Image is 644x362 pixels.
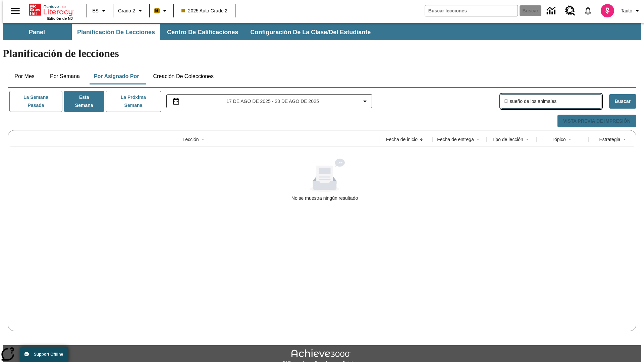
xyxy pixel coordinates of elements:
[492,136,523,143] div: Tipo de lección
[155,6,159,15] span: B
[3,23,641,40] div: Subbarra de navegación
[29,3,73,16] a: Portada
[579,2,597,19] a: Notificaciones
[148,68,219,84] button: Creación de colecciones
[418,135,426,143] button: Sort
[20,347,68,362] button: Support Offline
[115,5,147,17] button: Grado: Grado 2, Elige un grado
[599,136,620,143] div: Estrategia
[89,68,145,84] button: Por asignado por
[425,5,518,16] input: Buscar campo
[566,135,574,143] button: Sort
[34,352,63,357] span: Support Offline
[181,7,228,14] span: 2025 Auto Grade 2
[182,136,199,143] div: Lección
[245,24,376,40] button: Configuración de la clase/del estudiante
[106,91,161,112] button: La próxima semana
[10,159,639,201] div: No se muestra ningún resultado
[92,7,99,14] span: ES
[3,24,377,40] div: Subbarra de navegación
[609,94,636,109] button: Buscar
[45,68,85,84] button: Por semana
[291,195,358,201] div: No se muestra ningún resultado
[226,98,319,105] span: 17 de ago de 2025 - 23 de ago de 2025
[72,24,160,40] button: Planificación de lecciones
[523,135,531,143] button: Sort
[169,97,369,105] button: Seleccione el intervalo de fechas opción del menú
[47,16,73,20] span: Edición de NJ
[162,24,244,40] button: Centro de calificaciones
[621,7,632,14] span: Tauto
[474,135,482,143] button: Sort
[152,5,171,17] button: Boost El color de la clase es anaranjado claro. Cambiar el color de la clase.
[8,68,41,84] button: Por mes
[29,2,73,20] div: Portada
[601,4,614,17] img: avatar image
[618,5,644,17] button: Perfil/Configuración
[3,24,70,40] button: Panel
[361,97,369,105] svg: Collapse Date Range Filter
[504,97,601,106] input: Buscar lecciones asignadas
[64,91,104,112] button: Esta semana
[551,136,566,143] div: Tópico
[621,135,629,143] button: Sort
[89,5,111,17] button: Lenguaje: ES, Selecciona un idioma
[3,47,641,60] h1: Planificación de lecciones
[5,1,25,21] button: Abrir el menú lateral
[543,2,561,20] a: Centro de información
[597,2,618,19] button: Escoja un nuevo avatar
[118,7,135,14] span: Grado 2
[561,2,579,20] a: Centro de recursos, Se abrirá en una pestaña nueva.
[437,136,474,143] div: Fecha de entrega
[199,135,207,143] button: Sort
[386,136,418,143] div: Fecha de inicio
[9,91,62,112] button: La semana pasada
